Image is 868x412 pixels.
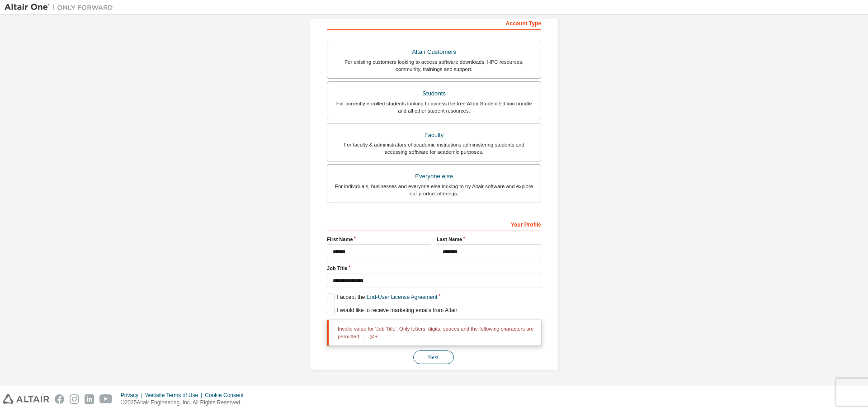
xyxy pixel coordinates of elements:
[327,236,431,243] label: First Name
[327,294,437,301] label: I accept the
[327,15,541,30] div: Account Type
[333,46,535,58] div: Altair Customers
[327,217,541,231] div: Your Profile
[5,3,118,12] img: Altair One
[55,394,64,404] img: facebook.svg
[121,392,145,399] div: Privacy
[121,399,249,407] p: © 2025 Altair Engineering, Inc. All Rights Reserved.
[333,141,535,156] div: For faculty & administrators of academic institutions administering students and accessing softwa...
[327,307,457,314] label: I would like to receive marketing emails from Altair
[205,392,249,399] div: Cookie Consent
[99,394,113,404] img: youtube.svg
[327,320,541,346] div: Invalid value for 'Job Title'. Only letters, digits, spaces and the following characters are perm...
[367,294,438,300] a: End-User License Agreement
[333,129,535,142] div: Faculty
[333,100,535,114] div: For currently enrolled students looking to access the free Altair Student Edition bundle and all ...
[333,170,535,183] div: Everyone else
[333,58,535,73] div: For existing customers looking to access software downloads, HPC resources, community, trainings ...
[333,183,535,197] div: For individuals, businesses and everyone else looking to try Altair software and explore our prod...
[3,394,49,404] img: altair_logo.svg
[413,350,454,364] button: Next
[327,265,541,272] label: Job Title
[85,394,94,404] img: linkedin.svg
[145,392,205,399] div: Website Terms of Use
[333,87,535,100] div: Students
[70,394,79,404] img: instagram.svg
[437,236,541,243] label: Last Name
